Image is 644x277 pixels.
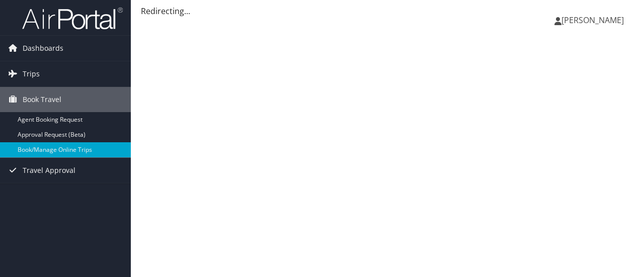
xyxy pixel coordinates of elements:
span: [PERSON_NAME] [561,15,624,26]
span: Book Travel [23,87,61,112]
span: Travel Approval [23,158,75,183]
a: [PERSON_NAME] [554,5,634,35]
span: Dashboards [23,36,63,61]
span: Trips [23,61,40,86]
img: airportal-logo.png [22,7,123,30]
div: Redirecting... [141,5,634,17]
